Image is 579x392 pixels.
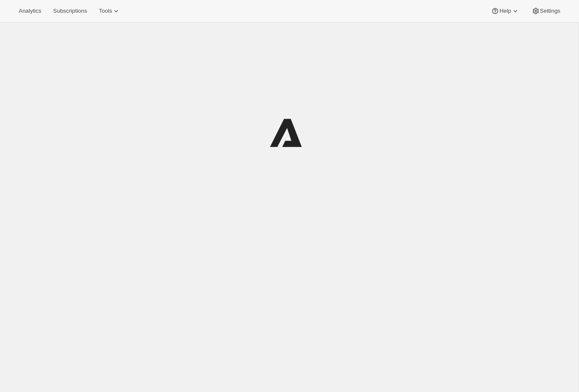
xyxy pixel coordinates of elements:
[486,5,524,17] button: Help
[53,8,87,14] span: Subscriptions
[99,8,112,14] span: Tools
[499,8,511,14] span: Help
[19,8,41,14] span: Analytics
[94,5,125,17] button: Tools
[526,5,565,17] button: Settings
[14,5,46,17] button: Analytics
[540,8,560,14] span: Settings
[48,5,92,17] button: Subscriptions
